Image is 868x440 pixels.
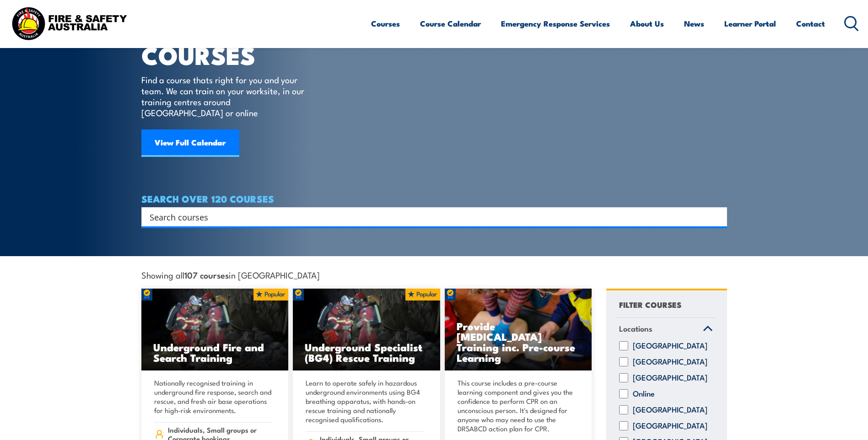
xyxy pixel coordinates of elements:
button: Search magnifier button [711,210,724,223]
h3: Provide [MEDICAL_DATA] Training inc. Pre-course Learning [457,321,580,363]
a: Underground Specialist (BG4) Rescue Training [293,289,440,371]
span: Locations [619,322,652,335]
a: View Full Calendar [141,129,239,157]
p: Nationally recognised training in underground fire response, search and rescue, and fresh air bas... [154,378,273,415]
img: Underground mine rescue [141,289,289,371]
label: [GEOGRAPHIC_DATA] [633,341,707,350]
a: Emergency Response Services [501,11,610,36]
img: Low Voltage Rescue and Provide CPR [445,289,592,371]
h3: Underground Specialist (BG4) Rescue Training [305,342,428,363]
a: Course Calendar [420,11,481,36]
img: Underground mine rescue [293,289,440,371]
h4: FILTER COURSES [619,298,681,311]
p: Learn to operate safely in hazardous underground environments using BG4 breathing apparatus, with... [306,378,425,424]
span: Showing all in [GEOGRAPHIC_DATA] [141,270,320,279]
label: [GEOGRAPHIC_DATA] [633,405,707,414]
input: Search input [150,210,707,224]
strong: 107 courses [184,268,229,281]
label: [GEOGRAPHIC_DATA] [633,421,707,430]
p: This course includes a pre-course learning component and gives you the confidence to perform CPR ... [458,378,577,433]
p: Find a course thats right for you and your team. We can train on your worksite, in our training c... [141,74,308,118]
a: About Us [630,11,664,36]
label: Online [633,389,655,398]
h1: COURSES [141,44,318,65]
a: Locations [615,318,717,342]
a: Courses [371,11,400,36]
a: Learner Portal [724,11,776,36]
a: Provide [MEDICAL_DATA] Training inc. Pre-course Learning [445,289,592,371]
label: [GEOGRAPHIC_DATA] [633,373,707,382]
label: [GEOGRAPHIC_DATA] [633,357,707,366]
form: Search form [151,210,709,223]
a: News [684,11,704,36]
a: Contact [796,11,825,36]
h3: Underground Fire and Search Training [153,342,277,363]
h4: SEARCH OVER 120 COURSES [141,193,727,204]
a: Underground Fire and Search Training [141,289,289,371]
